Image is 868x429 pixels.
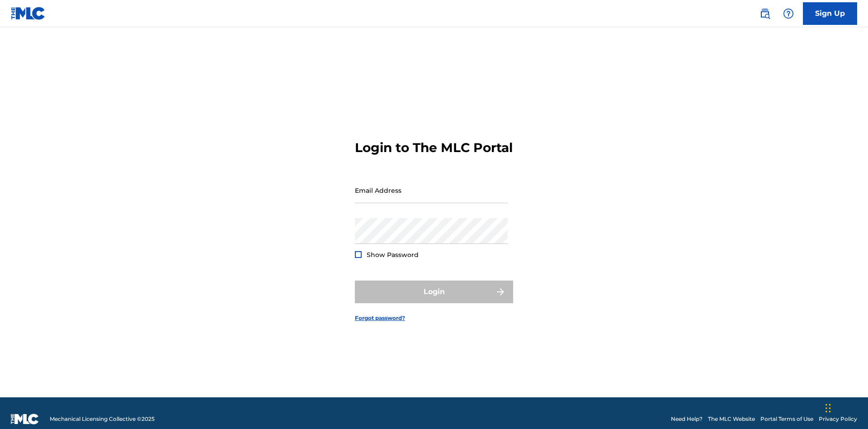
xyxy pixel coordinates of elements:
[50,415,155,423] span: Mechanical Licensing Collective © 2025
[760,415,813,423] a: Portal Terms of Use
[823,386,868,429] iframe: Chat Widget
[11,7,46,20] img: MLC Logo
[779,5,797,23] div: Help
[783,8,794,19] img: help
[759,8,770,19] img: search
[826,395,831,422] div: Drag
[803,2,857,25] a: Sign Up
[756,5,774,23] a: Public Search
[367,251,419,259] span: Show Password
[355,314,405,322] a: Forgot password?
[11,414,39,424] img: logo
[355,140,513,156] h3: Login to The MLC Portal
[708,415,755,423] a: The MLC Website
[671,415,703,423] a: Need Help?
[819,415,857,423] a: Privacy Policy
